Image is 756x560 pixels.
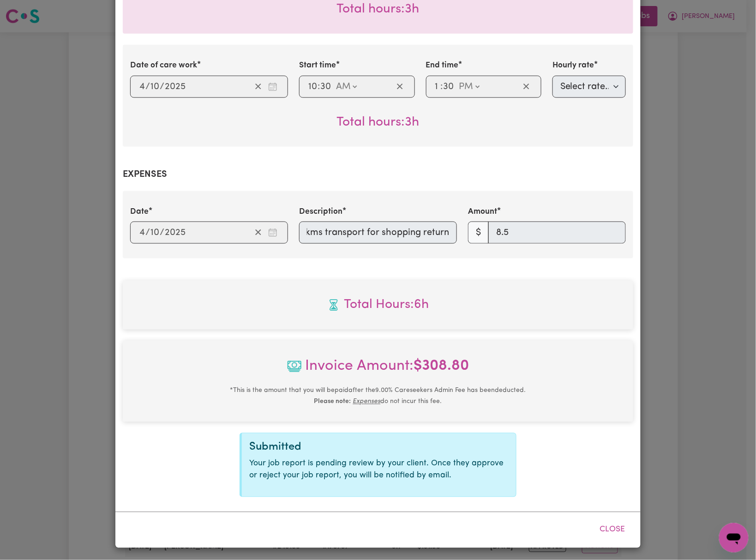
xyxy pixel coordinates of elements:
[249,458,509,482] p: Your job report is pending review by your client. Once they approve or reject your job report, yo...
[150,226,160,240] input: --
[435,80,441,94] input: --
[299,222,457,244] input: 10 kms transport for shopping return
[314,398,351,405] b: Please note:
[230,387,526,405] small: This is the amount that you will be paid after the 9.00 % Careseekers Admin Fee has been deducted...
[130,60,197,72] label: Date of care work
[164,226,186,240] input: ----
[145,228,150,238] span: /
[299,60,336,72] label: Start time
[251,226,265,240] button: Clear date
[552,60,594,72] label: Hourly rate
[337,116,420,129] span: Total hours worked: 3 hours
[139,226,145,240] input: --
[440,82,443,92] span: :
[139,80,145,94] input: --
[145,82,150,92] span: /
[130,206,149,218] label: Date
[160,82,164,92] span: /
[468,222,489,244] span: $
[123,169,633,180] h2: Expenses
[249,442,301,453] span: Submitted
[318,82,320,92] span: :
[130,355,626,385] span: Invoice Amount:
[130,295,626,315] span: Total hours worked: 6 hours
[337,3,420,16] span: Total hours worked: 3 hours
[426,60,459,72] label: End time
[719,523,749,553] iframe: Button to launch messaging window
[251,80,265,94] button: Clear date
[164,80,186,94] input: ----
[265,80,280,94] button: Enter the date of care work
[299,206,342,218] label: Description
[150,80,160,94] input: --
[443,80,454,94] input: --
[265,226,280,240] button: Enter the date of expense
[353,398,381,405] u: Expenses
[468,206,497,218] label: Amount
[160,228,164,238] span: /
[592,520,633,540] button: Close
[414,359,469,374] b: $ 308.80
[308,80,318,94] input: --
[320,80,331,94] input: --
